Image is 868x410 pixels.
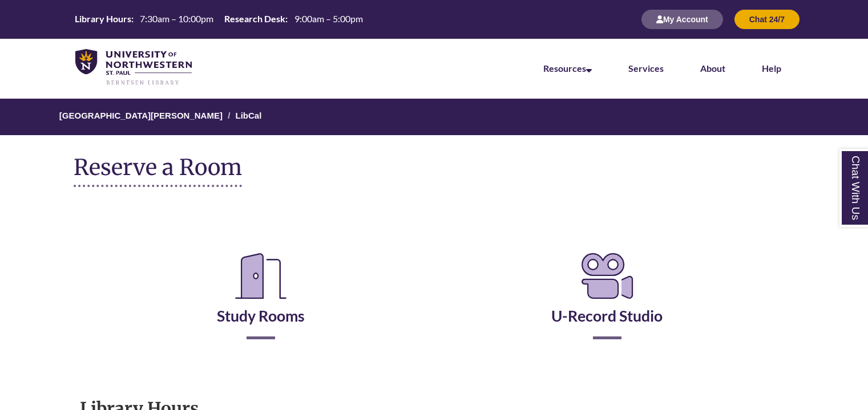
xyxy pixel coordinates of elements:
[75,49,192,86] img: UNWSP Library Logo
[551,278,663,325] a: U-Record Studio
[140,13,213,24] span: 7:30am – 10:00pm
[641,10,723,29] button: My Account
[74,99,794,135] nav: Breadcrumb
[220,13,289,25] th: Research Desk:
[734,10,800,29] button: Chat 24/7
[70,13,367,26] a: Hours Today
[734,14,800,24] a: Chat 24/7
[70,13,135,25] th: Library Hours:
[70,13,367,25] table: Hours Today
[74,155,242,187] h1: Reserve a Room
[217,278,305,325] a: Study Rooms
[641,14,723,24] a: My Account
[235,111,261,120] a: LibCal
[628,63,664,74] a: Services
[59,111,223,120] a: [GEOGRAPHIC_DATA][PERSON_NAME]
[74,216,794,373] div: Reserve a Room
[294,13,363,24] span: 9:00am – 5:00pm
[543,63,592,74] a: Resources
[700,63,725,74] a: About
[762,63,781,74] a: Help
